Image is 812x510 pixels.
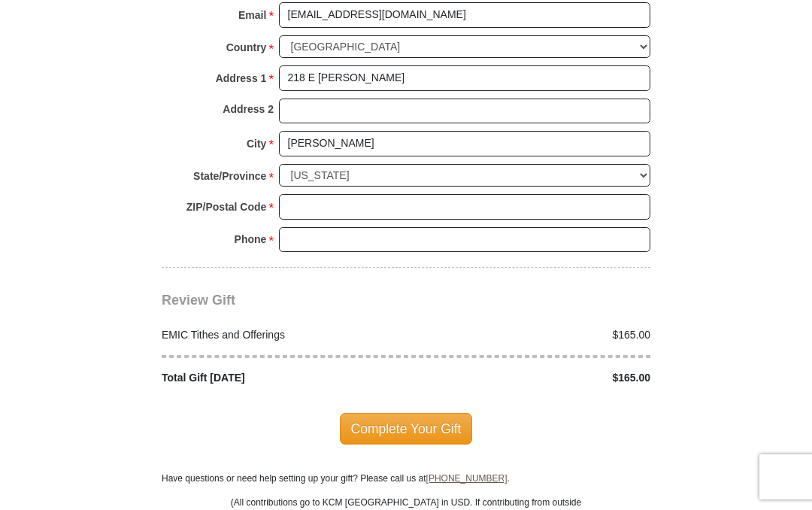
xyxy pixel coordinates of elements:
[247,133,266,154] strong: City
[193,165,266,187] strong: State/Province
[235,229,267,250] strong: Phone
[226,37,267,58] strong: Country
[238,5,266,26] strong: Email
[186,196,267,217] strong: ZIP/Postal Code
[154,327,407,343] div: EMIC Tithes and Offerings
[154,370,407,386] div: Total Gift [DATE]
[406,370,659,386] div: $165.00
[216,68,267,89] strong: Address 1
[162,293,235,308] span: Review Gift
[223,99,274,120] strong: Address 2
[426,473,507,484] a: [PHONE_NUMBER]
[406,327,659,343] div: $165.00
[340,413,473,445] span: Complete Your Gift
[162,472,650,485] p: Have questions or need help setting up your gift? Please call us at .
